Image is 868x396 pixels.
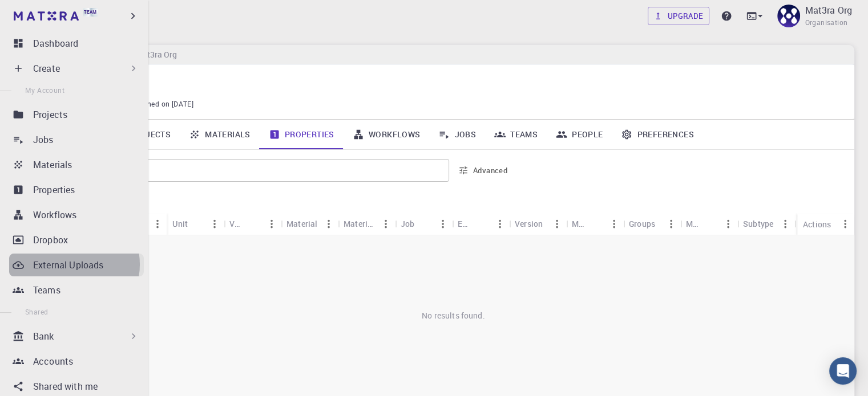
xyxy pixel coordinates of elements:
div: Create [9,57,144,80]
a: Materials [9,153,144,176]
img: Mat3ra Org [777,5,800,27]
button: Menu [836,215,854,233]
button: Upgrade [648,7,710,25]
p: Materials [33,158,72,172]
div: Model [566,213,623,235]
a: Materials [180,120,260,149]
a: Accounts [9,350,144,373]
span: Shared [25,307,48,316]
button: Menu [548,215,566,233]
a: Teams [9,279,144,301]
button: Menu [320,215,338,233]
button: Sort [701,215,719,233]
div: Actions [797,213,854,235]
div: No results found. [53,235,854,396]
p: Properties [33,183,75,197]
div: Version [509,213,566,235]
button: Menu [263,215,281,233]
p: Bank [33,329,54,343]
h6: Mat3ra Org [131,48,177,61]
div: Value [224,213,281,235]
button: Menu [605,215,623,233]
div: Method [680,213,737,235]
button: Menu [148,215,167,233]
div: Job [401,213,414,235]
p: Accounts [33,354,73,368]
button: Sort [473,215,491,233]
p: Jobs [33,133,54,146]
a: External Uploads [9,254,144,276]
div: Actions [803,213,831,235]
button: Menu [377,215,395,233]
div: Material [286,213,317,235]
a: Jobs [9,128,144,151]
button: Sort [244,215,263,233]
a: Preferences [612,120,703,149]
p: Dashboard [33,36,78,50]
a: Properties [9,178,144,201]
button: Menu [434,215,452,233]
a: Workflows [9,203,144,226]
span: My Account [25,85,64,95]
div: Unit [167,213,224,235]
a: Dashboard [9,32,144,55]
button: Menu [205,215,224,233]
div: Material [281,213,338,235]
button: Sort [587,215,605,233]
div: Open Intercom Messenger [829,357,857,385]
button: Menu [662,215,680,233]
div: Model [572,213,587,235]
span: Поддержка [18,8,80,18]
a: Jobs [429,120,485,149]
div: Engine [458,213,473,235]
p: Workflows [33,208,76,222]
p: Mat3ra Org [98,74,836,87]
button: Menu [719,215,737,233]
a: Properties [260,120,344,149]
p: Projects [33,108,67,121]
div: Method [686,213,701,235]
div: Subtype [737,213,794,235]
div: Groups [623,213,680,235]
p: Create [33,62,60,75]
div: Material Formula [338,213,395,235]
a: People [547,120,612,149]
div: Subtype [743,213,773,235]
a: Projects [9,103,144,126]
div: Material Formula [344,213,377,235]
p: External Uploads [33,258,103,272]
span: Organisation [805,17,847,28]
button: Advanced [454,161,513,179]
div: Engine [452,213,509,235]
p: Teams [33,283,60,297]
p: Dropbox [33,233,68,247]
a: Workflows [344,120,430,149]
div: Value [229,213,244,235]
div: Job [395,213,452,235]
p: Mat3ra Org [805,3,852,17]
div: Bank [9,325,144,348]
a: Dropbox [9,228,144,251]
div: Unit [172,213,188,235]
img: logo [14,11,79,21]
p: Shared with me [33,379,98,393]
button: Menu [776,215,794,233]
div: Groups [629,213,655,235]
div: Version [515,213,543,235]
a: Teams [485,120,547,149]
span: Joined on [DATE] [137,99,193,110]
button: Menu [491,215,509,233]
